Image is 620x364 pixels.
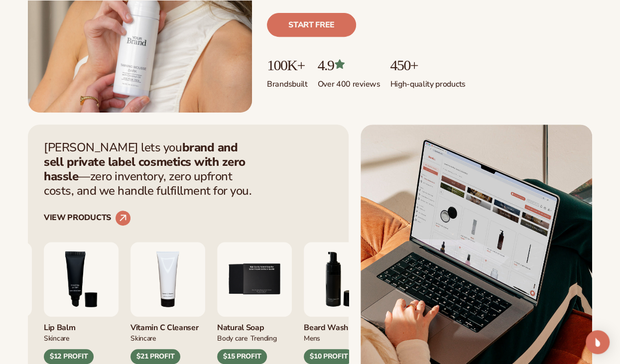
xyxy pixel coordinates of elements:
[44,210,131,226] a: VIEW PRODUCTS
[217,242,292,317] img: Nature bar of soap.
[267,13,356,37] a: Start free
[318,57,380,73] p: 4.9
[130,349,180,364] div: $21 PROFIT
[304,333,320,343] div: mens
[304,242,378,317] img: Foaming beard wash.
[44,139,246,184] strong: brand and sell private label cosmetics with zero hassle
[130,317,205,333] div: Vitamin C Cleanser
[44,140,258,198] p: [PERSON_NAME] lets you —zero inventory, zero upfront costs, and we handle fulfillment for you.
[217,349,267,364] div: $15 PROFIT
[44,317,119,333] div: Lip Balm
[586,330,610,354] div: Open Intercom Messenger
[130,242,205,317] img: Vitamin c cleanser.
[304,349,354,364] div: $10 PROFIT
[267,73,308,90] p: Brands built
[267,57,308,73] p: 100K+
[318,73,380,90] p: Over 400 reviews
[44,242,119,317] img: Smoothing lip balm.
[390,57,465,73] p: 450+
[390,73,465,90] p: High-quality products
[304,317,378,333] div: Beard Wash
[217,333,248,343] div: BODY Care
[250,333,277,343] div: TRENDING
[130,333,156,343] div: Skincare
[44,333,69,343] div: SKINCARE
[217,317,292,333] div: Natural Soap
[44,349,94,364] div: $12 PROFIT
